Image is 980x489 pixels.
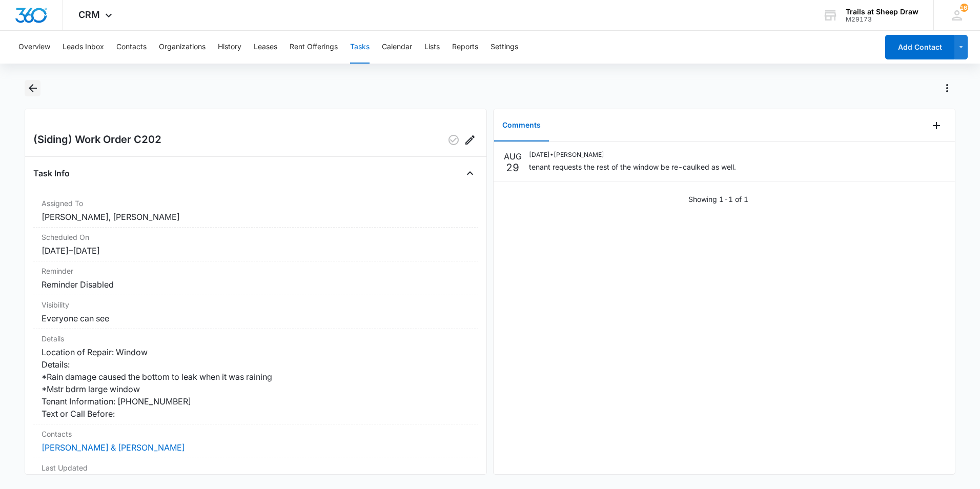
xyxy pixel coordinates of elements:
button: Leads Inbox [63,31,104,64]
button: Contacts [116,31,147,64]
dd: [PERSON_NAME], [PERSON_NAME] [42,211,470,223]
p: tenant requests the rest of the window be re-caulked as well. [529,161,736,172]
h2: (Siding) Work Order C202 [33,132,161,148]
button: Close [462,165,478,181]
a: [PERSON_NAME] & [PERSON_NAME] [42,442,185,453]
dt: Scheduled On [42,232,470,242]
button: Add Comment [928,117,945,134]
dd: [DATE] – [DATE] [42,244,470,257]
p: AUG [504,150,522,162]
p: Showing 1-1 of 1 [688,194,748,205]
dt: Contacts [42,429,470,439]
dd: Everyone can see [42,312,470,324]
div: Contacts[PERSON_NAME] & [PERSON_NAME] [33,424,478,458]
button: Tasks [350,31,370,64]
button: Back [25,80,40,96]
dt: Assigned To [42,198,470,209]
button: Comments [494,110,549,141]
button: Settings [491,31,518,64]
span: CRM [78,9,100,20]
dd: Location of Repair: Window Details: *Rain damage caused the bottom to leak when it was raining *M... [42,346,470,420]
button: Reports [452,31,478,64]
h4: Task Info [33,167,70,179]
div: Scheduled On[DATE]–[DATE] [33,228,478,261]
dt: Visibility [42,299,470,310]
button: History [218,31,241,64]
button: Organizations [159,31,206,64]
button: Calendar [382,31,412,64]
div: DetailsLocation of Repair: Window Details: *Rain damage caused the bottom to leak when it was rai... [33,329,478,424]
p: [DATE] • [PERSON_NAME] [529,150,736,159]
p: 29 [506,162,519,173]
button: Add Contact [885,35,954,59]
div: account id [846,16,918,23]
dt: Reminder [42,266,470,276]
dt: Details [42,333,470,344]
div: notifications count [960,4,968,12]
button: Overview [18,31,50,64]
button: Leases [254,31,277,64]
button: Actions [939,80,955,96]
button: Rent Offerings [290,31,338,64]
dt: Last Updated [42,462,470,473]
button: Lists [424,31,440,64]
span: 163 [960,4,968,12]
div: Assigned To[PERSON_NAME], [PERSON_NAME] [33,194,478,228]
div: account name [846,8,918,16]
button: Edit [462,132,478,148]
dd: Reminder Disabled [42,278,470,291]
div: VisibilityEveryone can see [33,295,478,329]
div: ReminderReminder Disabled [33,261,478,295]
